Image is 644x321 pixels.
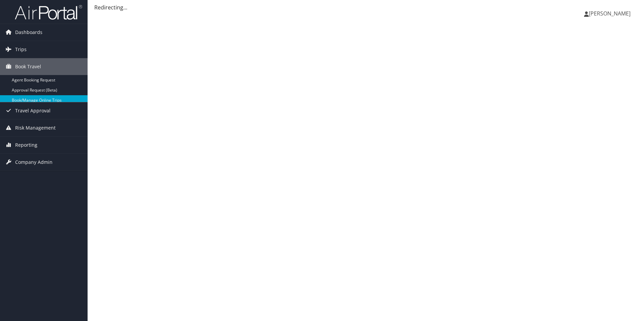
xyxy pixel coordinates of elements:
span: Travel Approval [15,102,51,119]
a: [PERSON_NAME] [584,3,637,24]
span: [PERSON_NAME] [589,10,631,17]
span: Dashboards [15,24,42,41]
span: Trips [15,41,27,58]
span: Book Travel [15,58,41,75]
div: Redirecting... [94,3,637,11]
span: Company Admin [15,154,53,171]
span: Reporting [15,137,37,153]
span: Risk Management [15,119,56,136]
img: airportal-logo.png [15,4,82,20]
